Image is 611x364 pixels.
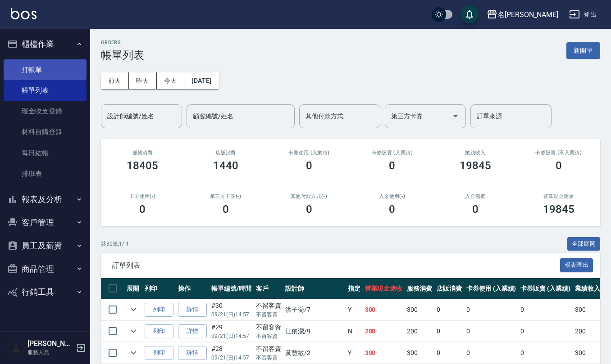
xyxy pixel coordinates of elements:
td: 300 [573,299,602,320]
button: 報表及分析 [4,188,87,211]
td: 0 [464,342,519,364]
a: 新開單 [566,46,600,54]
td: N [346,321,363,342]
h2: 其他付款方式(-) [278,193,340,199]
h2: 卡券販賣 (不入業績) [528,150,589,156]
h3: 0 [472,203,479,216]
span: 訂單列表 [112,261,560,270]
td: 0 [518,299,573,320]
button: 行銷工具 [4,280,87,304]
a: 打帳單 [4,59,87,80]
a: 詳情 [178,303,207,317]
th: 客戶 [254,278,283,299]
h3: 0 [306,159,312,172]
button: 昨天 [129,72,157,89]
p: 09/21 (日) 14:57 [211,354,251,362]
button: [DATE] [184,72,219,89]
td: 0 [518,321,573,342]
h3: 0 [389,159,395,172]
button: expand row [127,346,140,360]
td: #30 [209,299,254,320]
td: 300 [405,342,434,364]
a: 現金收支登錄 [4,101,87,121]
td: 洪子喬 /7 [283,299,345,320]
button: Open [448,109,463,123]
button: 報表匯出 [560,258,593,272]
button: 前天 [101,72,129,89]
h2: 卡券使用(-) [112,193,173,199]
div: 名[PERSON_NAME] [497,9,558,20]
th: 操作 [176,278,209,299]
p: 服務人員 [27,348,73,356]
a: 每日結帳 [4,143,87,163]
h2: 入金使用(-) [361,193,423,199]
h2: ORDERS [101,40,144,45]
td: 200 [573,321,602,342]
th: 帳單編號/時間 [209,278,254,299]
h3: 服務消費 [112,150,173,156]
h3: 18405 [127,159,158,172]
td: 200 [363,321,405,342]
td: Y [346,342,363,364]
td: 黃慧敏 /2 [283,342,345,364]
button: 員工及薪資 [4,234,87,257]
img: Logo [11,8,36,19]
p: 不留客資 [256,332,281,340]
h3: 0 [556,159,562,172]
td: #29 [209,321,254,342]
th: 列印 [142,278,176,299]
th: 店販消費 [434,278,464,299]
h2: 卡券使用 (入業績) [278,150,340,156]
th: 業績收入 [573,278,602,299]
h3: 0 [223,203,229,216]
h3: 0 [306,203,312,216]
a: 詳情 [178,324,207,338]
h3: 0 [139,203,146,216]
img: Person [7,339,25,357]
button: 商品管理 [4,257,87,281]
td: 0 [464,299,519,320]
button: 列印 [145,303,173,317]
button: 客戶管理 [4,211,87,234]
th: 設計師 [283,278,345,299]
th: 指定 [346,278,363,299]
button: expand row [127,324,140,338]
button: 列印 [145,324,173,338]
div: 不留客資 [256,323,281,332]
td: #28 [209,342,254,364]
p: 09/21 (日) 14:57 [211,310,251,319]
td: 300 [363,299,405,320]
th: 展開 [124,278,142,299]
td: 0 [518,342,573,364]
h3: 0 [389,203,395,216]
td: 300 [363,342,405,364]
p: 不留客資 [256,310,281,319]
h2: 卡券販賣 (入業績) [361,150,423,156]
h2: 業績收入 [445,150,506,156]
a: 報表匯出 [560,261,593,269]
button: 新開單 [566,42,600,59]
div: 不留客資 [256,344,281,354]
h3: 19845 [460,159,491,172]
p: 不留客資 [256,354,281,362]
td: 200 [405,321,434,342]
p: 09/21 (日) 14:57 [211,332,251,340]
td: 300 [573,342,602,364]
button: 名[PERSON_NAME] [483,5,562,24]
a: 材料自購登錄 [4,121,87,142]
h2: 店販消費 [195,150,257,156]
a: 詳情 [178,346,207,360]
th: 服務消費 [405,278,434,299]
td: 300 [405,299,434,320]
th: 卡券販賣 (入業績) [518,278,573,299]
a: 帳單列表 [4,80,87,101]
td: 0 [464,321,519,342]
td: 0 [434,321,464,342]
h3: 19845 [543,203,575,216]
h3: 帳單列表 [101,49,144,62]
h2: 營業現金應收 [528,193,589,199]
td: Y [346,299,363,320]
td: 0 [434,342,464,364]
td: 江依潔 /9 [283,321,345,342]
button: 登出 [565,6,600,23]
